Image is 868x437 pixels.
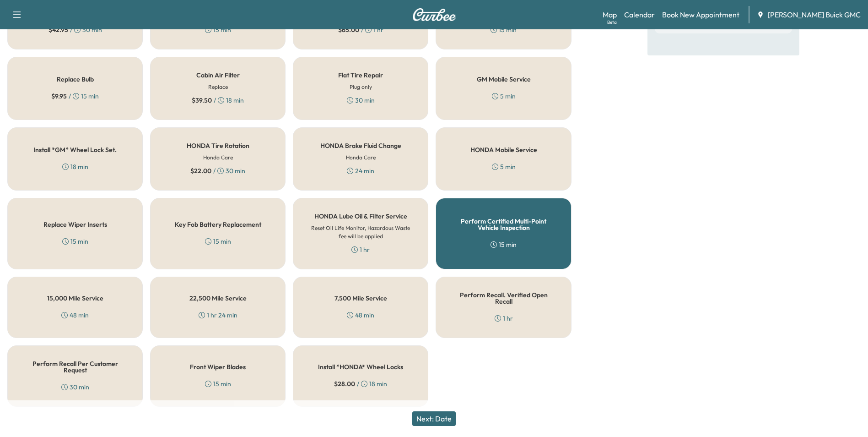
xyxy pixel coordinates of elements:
[412,411,456,426] button: Next: Date
[187,142,249,149] h5: HONDA Tire Rotation
[412,8,456,21] img: Curbee Logo
[334,295,387,301] h5: 7,500 Mile Service
[61,382,89,392] div: 30 min
[768,9,861,20] span: [PERSON_NAME] Buick GMC
[61,311,89,320] div: 48 min
[22,361,128,373] h5: Perform Recall Per Customer Request
[347,311,374,320] div: 48 min
[205,237,231,246] div: 15 min
[47,295,103,301] h5: 15,000 Mile Service
[334,379,355,388] span: $ 28.00
[320,142,401,149] h5: HONDA Brake Fluid Change
[451,218,556,231] h5: Perform Certified Multi-Point Vehicle Inspection
[175,221,261,228] h5: Key Fob Battery Replacement
[624,9,655,20] a: Calendar
[477,76,531,82] h5: GM Mobile Service
[662,9,739,20] a: Book New Appointment
[347,166,374,175] div: 24 min
[205,379,231,388] div: 15 min
[51,92,99,101] div: / 15 min
[190,166,211,175] span: $ 22.00
[190,364,246,370] h5: Front Wiper Blades
[192,96,244,105] div: / 18 min
[192,96,212,105] span: $ 39.50
[607,19,617,26] div: Beta
[338,25,383,34] div: / 1 hr
[51,92,67,101] span: $ 9.95
[318,364,403,370] h5: Install *HONDA* Wheel Locks
[470,147,537,153] h5: HONDA Mobile Service
[205,25,231,34] div: 15 min
[33,147,117,153] h5: Install *GM* Wheel Lock Set.
[495,314,513,323] div: 1 hr
[43,221,107,228] h5: Replace Wiper Inserts
[346,153,376,162] h6: Honda Care
[491,240,517,249] div: 15 min
[334,379,387,388] div: / 18 min
[347,96,375,105] div: 30 min
[351,245,370,254] div: 1 hr
[189,295,247,301] h5: 22,500 Mile Service
[203,153,233,162] h6: Honda Care
[338,25,359,34] span: $ 65.00
[492,162,516,171] div: 5 min
[350,83,372,91] h6: Plug only
[199,311,237,320] div: 1 hr 24 min
[308,224,413,240] h6: Reset Oil Life Monitor, Hazardous Waste fee will be applied
[492,92,516,101] div: 5 min
[338,72,383,78] h5: Flat Tire Repair
[603,9,617,20] a: MapBeta
[62,237,88,246] div: 15 min
[62,162,88,171] div: 18 min
[49,25,102,34] div: / 30 min
[208,83,228,91] h6: Replace
[314,213,407,219] h5: HONDA Lube Oil & Filter Service
[190,166,245,175] div: / 30 min
[451,292,556,305] h5: Perform Recall. Verified Open Recall
[491,25,517,34] div: 15 min
[196,72,240,78] h5: Cabin Air Filter
[49,25,68,34] span: $ 42.95
[57,76,94,82] h5: Replace Bulb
